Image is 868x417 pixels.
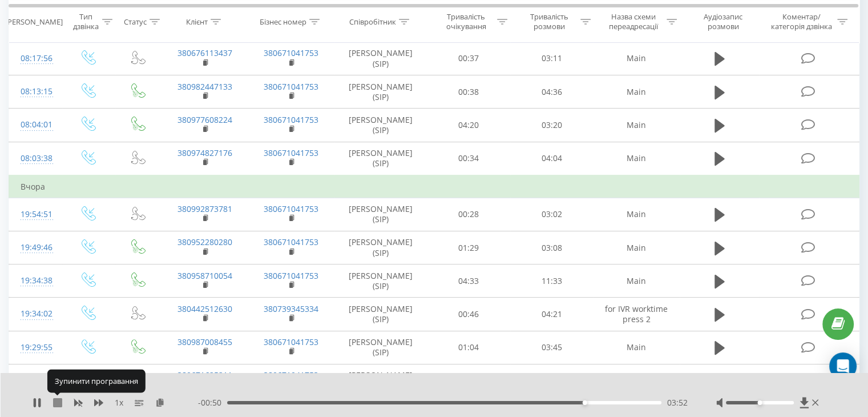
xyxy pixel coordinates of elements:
[593,331,679,364] td: Main
[21,303,51,325] div: 19:34:02
[427,298,510,331] td: 00:46
[264,147,318,158] a: 380671041753
[21,370,51,392] div: 19:27:21
[334,198,427,231] td: [PERSON_NAME] (SIP)
[520,12,578,31] div: Тривалість розмови
[21,81,51,103] div: 08:13:15
[829,352,857,380] div: Open Intercom Messenger
[21,270,51,292] div: 19:34:38
[349,17,396,26] div: Співробітник
[334,42,427,75] td: [PERSON_NAME] (SIP)
[115,397,123,408] span: 1 x
[510,75,593,109] td: 04:36
[690,12,757,31] div: Аудіозапис розмови
[334,109,427,142] td: [PERSON_NAME] (SIP)
[510,231,593,264] td: 03:08
[177,81,232,92] a: 380982447133
[264,47,318,58] a: 380671041753
[593,42,679,75] td: Main
[264,270,318,281] a: 380671041753
[334,364,427,397] td: [PERSON_NAME] (SIP)
[177,147,232,158] a: 380974827176
[334,298,427,331] td: [PERSON_NAME] (SIP)
[334,231,427,264] td: [PERSON_NAME] (SIP)
[21,114,51,136] div: 08:04:01
[510,298,593,331] td: 04:21
[593,264,679,298] td: Main
[757,400,762,405] div: Accessibility label
[124,17,147,26] div: Статус
[177,370,232,380] a: 380671625211
[177,270,232,281] a: 380958710054
[593,75,679,109] td: Main
[427,264,510,298] td: 04:33
[334,142,427,175] td: [PERSON_NAME] (SIP)
[593,231,679,264] td: Main
[47,370,146,392] div: Зупинити програвання
[21,147,51,170] div: 08:03:38
[264,303,318,314] a: 380739345334
[604,12,664,31] div: Назва схеми переадресації
[177,336,232,347] a: 380987008455
[264,114,318,125] a: 380671041753
[510,198,593,231] td: 03:02
[593,198,679,231] td: Main
[264,336,318,347] a: 380671041753
[510,331,593,364] td: 03:45
[21,236,51,259] div: 19:49:46
[593,142,679,175] td: Main
[593,364,679,397] td: Main
[593,109,679,142] td: Main
[260,17,306,26] div: Бізнес номер
[5,17,63,26] div: [PERSON_NAME]
[427,109,510,142] td: 04:20
[667,397,688,408] span: 03:52
[21,47,51,70] div: 08:17:56
[510,109,593,142] td: 03:20
[198,397,227,408] span: - 00:50
[510,42,593,75] td: 03:11
[177,236,232,247] a: 380952280280
[427,198,510,231] td: 00:28
[427,331,510,364] td: 01:04
[427,364,510,397] td: 01:17
[21,203,51,226] div: 19:54:51
[264,236,318,247] a: 380671041753
[427,142,510,175] td: 00:34
[72,12,99,31] div: Тип дзвінка
[264,370,318,380] a: 380671041753
[177,47,232,58] a: 380676113437
[334,264,427,298] td: [PERSON_NAME] (SIP)
[438,12,495,31] div: Тривалість очікування
[510,142,593,175] td: 04:04
[177,303,232,314] a: 380442512630
[768,12,834,31] div: Коментар/категорія дзвінка
[593,298,679,331] td: for IVR worktime press 2
[21,336,51,359] div: 19:29:55
[334,331,427,364] td: [PERSON_NAME] (SIP)
[510,364,593,397] td: 02:18
[427,42,510,75] td: 00:37
[177,114,232,125] a: 380977608224
[177,203,232,214] a: 380992873781
[264,81,318,92] a: 380671041753
[427,231,510,264] td: 01:29
[510,264,593,298] td: 11:33
[9,175,859,198] td: Вчора
[334,75,427,109] td: [PERSON_NAME] (SIP)
[186,17,208,26] div: Клієнт
[583,400,587,405] div: Accessibility label
[264,203,318,214] a: 380671041753
[427,75,510,109] td: 00:38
